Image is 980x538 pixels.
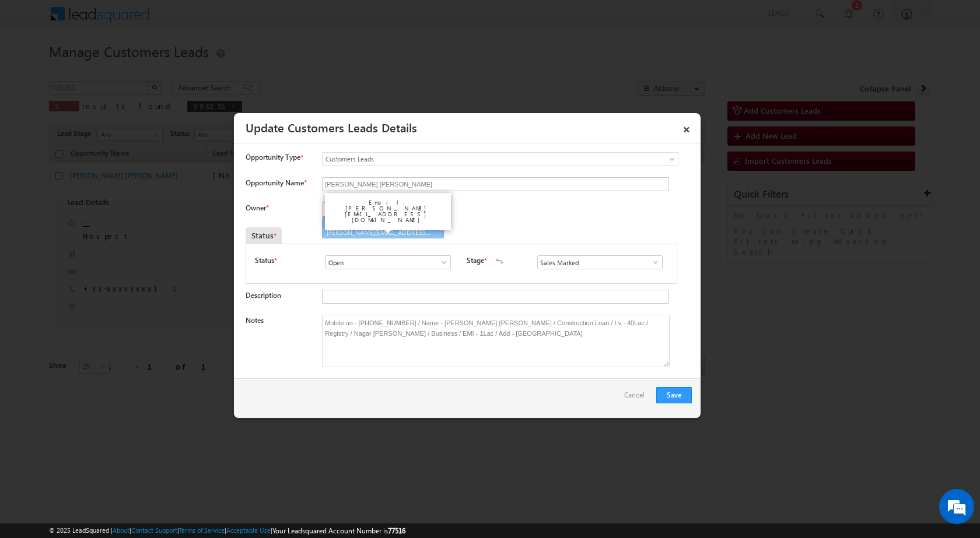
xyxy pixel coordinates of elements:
[61,61,196,76] div: Chat with us now
[20,61,49,76] img: d_60004797649_company_0_60004797649
[388,526,405,535] span: 77516
[246,316,264,325] label: Notes
[325,255,451,269] input: Type to Search
[191,6,219,34] div: Minimize live chat window
[246,203,268,212] label: Owner
[322,152,678,166] a: Customers Leads
[246,152,300,163] span: Opportunity Type
[159,359,212,375] em: Start Chat
[246,119,417,135] a: Update Customers Leads Details
[226,526,271,534] a: Acceptable Use
[246,227,282,244] div: Status
[624,387,650,409] a: Cancel
[467,255,484,266] label: Stage
[323,154,631,164] span: Customers Leads
[131,526,177,534] a: Contact Support
[179,526,225,534] a: Terms of Service
[113,526,129,534] a: About
[246,291,281,300] label: Description
[330,196,446,226] div: Email: [PERSON_NAME][EMAIL_ADDRESS][DOMAIN_NAME]
[15,108,213,349] textarea: Type your message and hit 'Enter'
[246,178,306,187] label: Opportunity Name
[537,255,663,269] input: Type to Search
[433,256,448,268] a: Show All Items
[49,525,405,536] span: © 2025 LeadSquared | | | | |
[645,256,660,268] a: Show All Items
[677,117,696,138] a: ×
[272,526,405,535] span: Your Leadsquared Account Number is
[255,255,274,266] label: Status
[656,387,692,403] button: Save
